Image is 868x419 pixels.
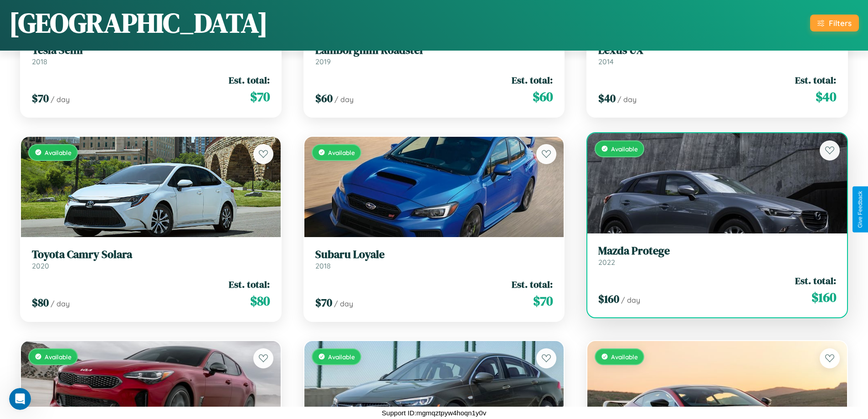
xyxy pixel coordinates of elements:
a: Lexus UX2014 [598,44,836,66]
span: Est. total: [512,73,553,87]
span: / day [621,295,640,305]
h3: Toyota Camry Solara [32,248,270,261]
h3: Lamborghini Roadster [315,44,553,57]
span: $ 70 [533,292,553,310]
span: / day [51,299,70,308]
span: 2014 [598,57,614,66]
span: $ 70 [315,295,332,310]
span: $ 60 [533,88,553,106]
span: Available [328,353,355,361]
span: $ 40 [598,91,616,106]
h3: Lexus UX [598,44,836,57]
iframe: Intercom live chat [9,388,31,410]
p: Support ID: mgmqztpyw4hoqn1y0v [382,407,486,419]
span: $ 70 [250,88,270,106]
span: Available [45,149,72,156]
h1: [GEOGRAPHIC_DATA] [9,4,268,41]
div: Filters [829,18,852,28]
span: Est. total: [229,73,270,87]
h3: Tesla Semi [32,44,270,57]
span: $ 70 [32,91,49,106]
span: / day [334,95,354,104]
span: 2020 [32,261,49,270]
a: Subaru Loyale2018 [315,248,553,270]
span: / day [617,95,637,104]
span: $ 160 [812,288,836,306]
a: Lamborghini Roadster2019 [315,44,553,66]
span: Available [45,353,72,361]
span: Est. total: [795,73,836,87]
span: $ 160 [598,291,619,306]
a: Mazda Protege2022 [598,244,836,267]
span: 2022 [598,258,615,267]
a: Toyota Camry Solara2020 [32,248,270,270]
span: 2018 [315,261,331,270]
span: Available [611,353,638,361]
span: Available [328,149,355,156]
h3: Subaru Loyale [315,248,553,261]
span: $ 80 [250,292,270,310]
span: / day [51,95,70,104]
span: / day [334,299,353,308]
span: 2018 [32,57,47,66]
span: Available [611,145,638,153]
a: Tesla Semi2018 [32,44,270,66]
span: Est. total: [512,278,553,291]
h3: Mazda Protege [598,244,836,258]
span: $ 40 [816,88,836,106]
span: Est. total: [795,274,836,287]
span: $ 60 [315,91,333,106]
button: Filters [810,15,859,31]
span: 2019 [315,57,331,66]
div: Give Feedback [857,191,863,228]
span: Est. total: [229,278,270,291]
span: $ 80 [32,295,49,310]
